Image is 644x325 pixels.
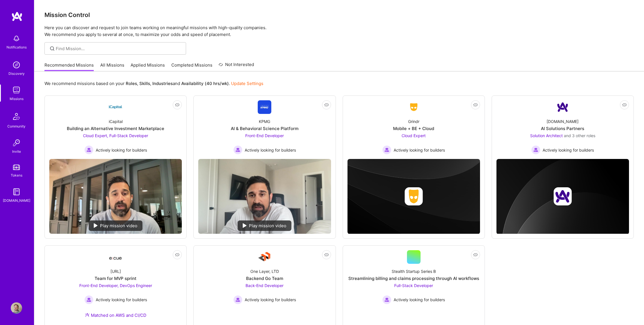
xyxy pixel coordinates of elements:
[139,81,150,86] b: Skills
[49,159,182,233] img: No Mission
[543,147,594,153] span: Actively looking for builders
[44,24,634,38] p: Here you can discover and request to join teams working on meaningful missions with high-quality ...
[10,110,23,123] img: Community
[152,81,173,86] b: Industries
[473,103,478,107] i: icon EyeClosed
[96,297,147,303] span: Actively looking for builders
[96,147,147,153] span: Actively looking for builders
[556,100,570,114] img: Company Logo
[246,283,283,288] span: Back-End Developer
[7,123,25,129] div: Community
[198,159,331,233] img: No Mission
[49,100,182,154] a: Company LogoiCapitalBuilding an Alternative Investment MarketplaceCloud Expert, Full-Stack Develo...
[382,145,391,154] img: Actively looking for builders
[245,133,284,138] span: Front-End Developer
[531,145,540,154] img: Actively looking for builders
[473,252,478,257] i: icon EyeClosed
[394,283,433,288] span: Full-Stack Developer
[245,297,296,303] span: Actively looking for builders
[10,96,24,102] div: Missions
[564,133,595,138] span: and 3 other roles
[83,133,148,138] span: Cloud Expert, Full-Stack Developer
[393,126,434,131] div: Mobile + BE + Cloud
[175,103,180,107] i: icon EyeClosed
[84,145,93,154] img: Actively looking for builders
[258,100,271,114] img: Company Logo
[348,275,479,281] div: Streamlining billing and claims processing through AI workflows
[11,302,22,314] img: User Avatar
[9,302,24,314] a: User Avatar
[11,84,22,96] img: teamwork
[231,81,263,86] a: Update Settings
[259,118,270,124] div: KPMG
[198,250,331,325] a: Company LogoOne Layer, LTDBackend Go TeamBack-End Developer Actively looking for buildersActively...
[233,295,242,304] img: Actively looking for builders
[79,283,152,288] span: Front-End Developer, DevOps Engineer
[131,62,165,71] a: Applied Missions
[109,100,122,114] img: Company Logo
[67,126,164,131] div: Building an Alternative Investment Marketplace
[171,62,212,71] a: Completed Missions
[109,252,122,262] img: Company Logo
[394,297,445,303] span: Actively looking for builders
[181,81,229,86] b: Availability (40 hrs/wk)
[12,148,21,154] div: Invite
[198,100,331,154] a: Company LogoKPMGAI & Behavioral Science PlatformFront-End Developer Actively looking for builders...
[49,250,182,325] a: Company Logo[URL]Team for MVP sprintFront-End Developer, DevOps Engineer Actively looking for bui...
[13,165,20,170] img: tokens
[530,133,563,138] span: Solution Architect
[85,312,146,318] div: Matched on AWS and CI/CD
[324,103,329,107] i: icon EyeClosed
[175,252,180,257] i: icon EyeClosed
[85,313,89,317] img: Ateam Purple Icon
[246,275,283,281] div: Backend Go Team
[347,100,480,154] a: Company LogoGrindrMobile + BE + CloudCloud Expert Actively looking for buildersActively looking f...
[392,268,436,274] div: Stealth Startup Series B
[7,44,27,50] div: Notifications
[3,197,30,203] div: [DOMAIN_NAME]
[44,62,94,71] a: Recommended Missions
[95,275,137,281] div: Team for MVP sprint
[496,100,629,154] a: Company Logo[DOMAIN_NAME]AI Solutions PartnersSolution Architect and 3 other rolesActively lookin...
[126,81,137,86] b: Roles
[541,126,584,131] div: AI Solutions Partners
[324,252,329,257] i: icon EyeClosed
[84,295,93,304] img: Actively looking for builders
[109,118,123,124] div: iCapital
[496,159,629,234] img: cover
[11,137,22,148] img: Invite
[11,33,22,44] img: bell
[100,62,124,71] a: All Missions
[382,295,391,304] img: Actively looking for builders
[245,147,296,153] span: Actively looking for builders
[110,268,121,274] div: [URL]
[49,45,56,52] i: icon SearchGrey
[11,172,22,178] div: Tokens
[44,80,263,86] p: We recommend missions based on your , , and .
[394,147,445,153] span: Actively looking for builders
[11,11,23,22] img: logo
[219,61,254,71] a: Not Interested
[233,145,242,154] img: Actively looking for builders
[405,187,423,205] img: Company logo
[8,71,25,77] div: Discovery
[622,103,627,107] i: icon EyeClosed
[408,118,419,124] div: Grindr
[238,220,291,231] div: Play mission video
[89,220,142,231] div: Play mission video
[554,187,572,205] img: Company logo
[56,46,182,52] input: Find Mission...
[94,223,98,228] img: play
[11,186,22,197] img: guide book
[347,159,480,234] img: cover
[258,250,271,264] img: Company Logo
[402,133,426,138] span: Cloud Expert
[547,118,579,124] div: [DOMAIN_NAME]
[250,268,279,274] div: One Layer, LTD
[347,250,480,325] a: Stealth Startup Series BStreamlining billing and claims processing through AI workflowsFull-Stack...
[231,126,298,131] div: AI & Behavioral Science Platform
[44,11,634,18] h3: Mission Control
[407,102,421,112] img: Company Logo
[11,59,22,71] img: discovery
[243,223,247,228] img: play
